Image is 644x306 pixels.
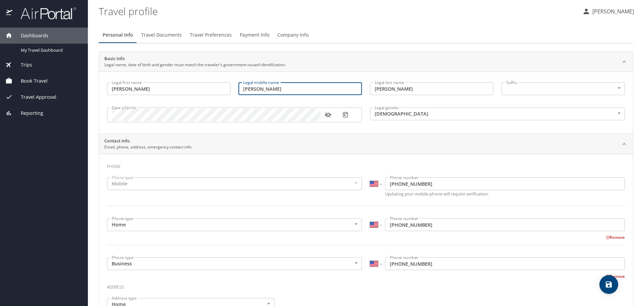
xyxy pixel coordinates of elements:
[12,110,43,117] span: Reporting
[240,31,269,39] span: Payment Info
[107,177,362,190] div: Mobile
[104,138,192,144] h2: Contact Info
[107,257,362,270] div: Business
[12,32,48,39] span: Dashboards
[501,82,625,95] div: ​
[103,31,133,39] span: Personal Info
[590,7,634,15] p: [PERSON_NAME]
[6,7,13,20] img: icon-airportal.png
[104,55,286,62] h2: Basic Info
[99,134,633,154] div: Contact InfoEmail, phone, address, emergency contact info
[99,27,633,43] div: Profile
[580,5,637,17] button: [PERSON_NAME]
[104,144,192,150] p: Email, phone, address, emergency contact info
[107,159,625,171] h3: Phone
[107,218,362,231] div: Home
[141,31,182,39] span: Travel Documents
[12,77,48,85] span: Book Travel
[385,192,625,196] p: Updating your mobile phone will require verification
[370,107,625,120] div: [DEMOGRAPHIC_DATA]
[599,275,618,294] button: save
[99,72,633,134] div: Basic InfoLegal name, date of birth and gender must match the traveler's government-issued identi...
[107,280,625,291] h3: Address
[606,234,625,240] button: Remove
[99,52,633,72] div: Basic InfoLegal name, date of birth and gender must match the traveler's government-issued identi...
[606,273,625,279] button: Remove
[277,31,309,39] span: Company Info
[104,62,286,68] p: Legal name, date of birth and gender must match the traveler's government-issued identification.
[99,1,577,21] h1: Travel profile
[12,61,32,69] span: Trips
[21,47,80,53] span: My Travel Dashboard
[12,93,56,101] span: Travel Approval
[13,7,76,20] img: airportal-logo.png
[190,31,232,39] span: Travel Preferences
